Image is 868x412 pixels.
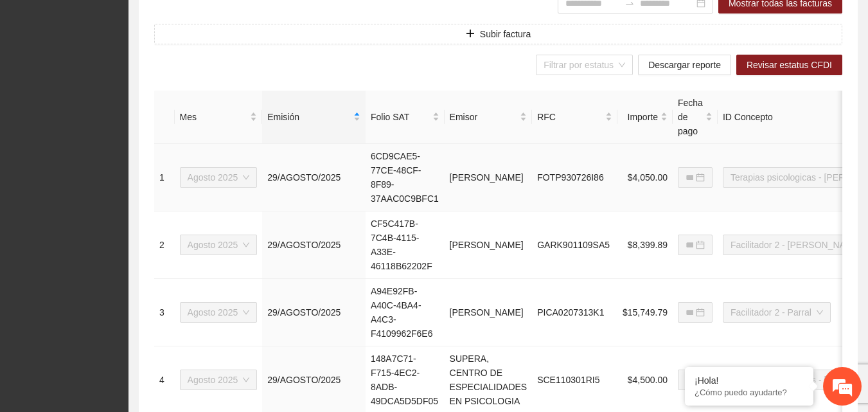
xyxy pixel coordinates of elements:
td: GARK901109SA5 [532,211,617,279]
p: ¿Cómo puedo ayudarte? [695,388,804,397]
td: $15,749.79 [617,279,673,346]
th: Emisor [445,91,533,144]
span: Agosto 2025 [188,303,250,322]
span: Fecha de pago [678,96,703,138]
span: plus [466,29,475,39]
td: 29/AGOSTO/2025 [262,279,366,346]
td: [PERSON_NAME] [445,144,533,211]
span: Facilitador 2 - Parral [731,303,823,322]
th: Importe [617,91,673,144]
td: $8,399.89 [617,211,673,279]
button: plusSubir factura [154,24,842,44]
td: PICA0207313K1 [532,279,617,346]
td: 3 [154,279,175,346]
td: [PERSON_NAME] [445,279,533,346]
td: 29/AGOSTO/2025 [262,211,366,279]
span: Revisar estatus CFDI [747,58,832,72]
td: 29/AGOSTO/2025 [262,144,366,211]
div: ¡Hola! [695,375,804,386]
th: Mes [175,91,263,144]
button: Revisar estatus CFDI [736,55,842,75]
td: [PERSON_NAME] [445,211,533,279]
td: 2 [154,211,175,279]
span: Agosto 2025 [188,168,250,187]
span: Descargar reporte [648,58,721,72]
span: Subir factura [480,27,531,41]
td: $4,050.00 [617,144,673,211]
div: Chatee con nosotros ahora [67,66,216,82]
span: Mes [180,110,248,124]
span: Importe [623,110,658,124]
th: Folio SAT [366,91,445,144]
th: Fecha de pago [673,91,718,144]
span: Agosto 2025 [188,235,250,255]
span: Estamos en línea. [75,134,177,264]
span: Emisor [450,110,518,124]
th: RFC [532,91,617,144]
div: Minimizar ventana de chat en vivo [211,6,242,37]
span: Folio SAT [371,110,430,124]
span: Agosto 2025 [188,370,250,390]
span: Emisión [267,110,351,124]
textarea: Escriba su mensaje y pulse “Intro” [6,275,245,320]
td: 1 [154,144,175,211]
span: RFC [537,110,603,124]
td: 6CD9CAE5-77CE-48CF-8F89-37AAC0C9BFC1 [366,144,445,211]
td: A94E92FB-A40C-4BA4-A4C3-F4109962F6E6 [366,279,445,346]
td: FOTP930726I86 [532,144,617,211]
td: CF5C417B-7C4B-4115-A33E-46118B62202F [366,211,445,279]
button: Descargar reporte [638,55,731,75]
